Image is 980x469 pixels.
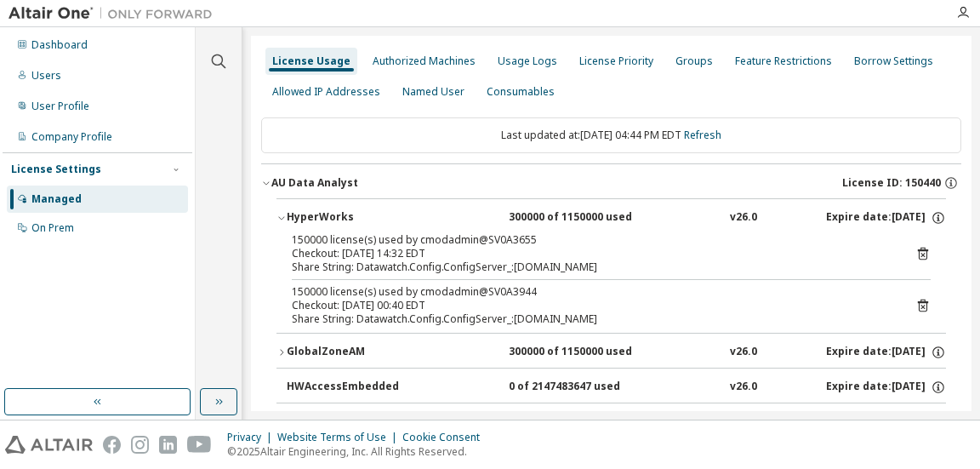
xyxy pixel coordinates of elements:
[854,54,933,68] div: Borrow Settings
[272,54,350,68] div: License Usage
[292,260,890,274] div: Share String: Datawatch.Config.ConfigServer_:[DOMAIN_NAME]
[287,380,440,395] div: HWAccessEmbedded
[402,85,464,99] div: Named User
[735,54,832,68] div: Feature Restrictions
[227,444,490,459] p: © 2025 Altair Engineering, Inc. All Rights Reserved.
[287,403,946,441] button: HWActivate0 of 2147483647 usedv26.0Expire date:[DATE]
[276,334,946,371] button: GlobalZoneAM300000 of 1150000 usedv26.0Expire date:[DATE]
[826,380,946,395] div: Expire date: [DATE]
[131,436,149,454] img: instagram.svg
[276,199,946,237] button: HyperWorks300000 of 1150000 usedv26.0Expire date:[DATE]
[103,436,121,454] img: facebook.svg
[842,176,941,190] span: License ID: 150440
[11,163,101,176] div: License Settings
[675,54,713,68] div: Groups
[292,285,890,299] div: 150000 license(s) used by cmodadmin@SV0A3944
[31,38,88,52] div: Dashboard
[487,85,555,99] div: Consumables
[287,345,440,360] div: GlobalZoneAM
[826,345,946,360] div: Expire date: [DATE]
[826,210,946,226] div: Expire date: [DATE]
[509,210,662,226] div: 300000 of 1150000 used
[684,128,721,142] a: Refresh
[509,345,662,360] div: 300000 of 1150000 used
[272,85,380,99] div: Allowed IP Addresses
[730,380,757,395] div: v26.0
[292,312,890,326] div: Share String: Datawatch.Config.ConfigServer_:[DOMAIN_NAME]
[31,69,61,83] div: Users
[292,247,890,260] div: Checkout: [DATE] 14:32 EDT
[187,436,212,454] img: youtube.svg
[498,54,557,68] div: Usage Logs
[373,54,476,68] div: Authorized Machines
[271,176,358,190] div: AU Data Analyst
[730,345,757,360] div: v26.0
[31,221,74,235] div: On Prem
[31,192,82,206] div: Managed
[9,5,221,22] img: Altair One
[579,54,653,68] div: License Priority
[31,100,89,113] div: User Profile
[402,431,490,444] div: Cookie Consent
[292,233,890,247] div: 150000 license(s) used by cmodadmin@SV0A3655
[159,436,177,454] img: linkedin.svg
[261,164,961,202] button: AU Data AnalystLicense ID: 150440
[287,210,440,226] div: HyperWorks
[730,210,757,226] div: v26.0
[31,130,112,144] div: Company Profile
[5,436,93,454] img: altair_logo.svg
[261,117,961,153] div: Last updated at: [DATE] 04:44 PM EDT
[292,299,890,312] div: Checkout: [DATE] 00:40 EDT
[227,431,277,444] div: Privacy
[509,380,662,395] div: 0 of 2147483647 used
[277,431,402,444] div: Website Terms of Use
[287,369,946,406] button: HWAccessEmbedded0 of 2147483647 usedv26.0Expire date:[DATE]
